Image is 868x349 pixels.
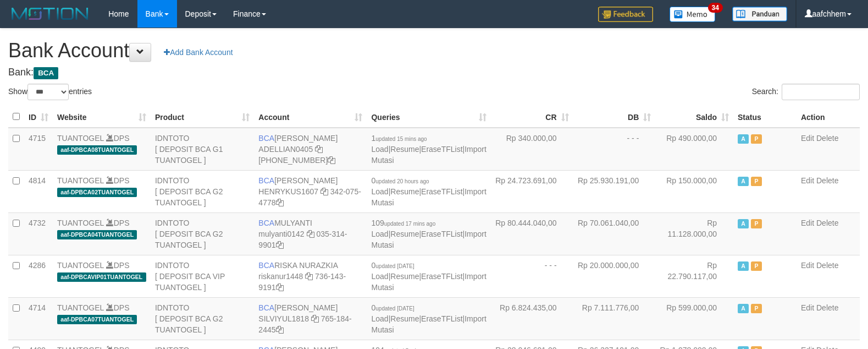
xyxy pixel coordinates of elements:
[371,145,486,165] a: Import Mutasi
[151,128,254,171] td: IDNTOTO [ DEPOSIT BCA G1 TUANTOGEL ]
[573,297,656,340] td: Rp 7.111.776,00
[57,315,137,324] span: aaf-DPBCA07TUANTOGEL
[371,272,388,281] a: Load
[258,187,318,196] a: HENRYKUS1607
[491,255,573,297] td: - - -
[151,212,254,255] td: IDNTOTO [ DEPOSIT BCA G2 TUANTOGEL ]
[390,272,419,281] a: Resume
[371,187,388,196] a: Load
[57,230,137,239] span: aaf-DPBCA04TUANTOGEL
[384,221,435,227] span: updated 17 mins ago
[655,106,733,128] th: Saldo: activate to sort column ascending
[816,176,838,185] a: Delete
[655,128,733,171] td: Rp 490.000,00
[276,325,284,334] a: Copy 7651842445 to clipboard
[53,255,151,297] td: DPS
[655,255,733,297] td: Rp 22.790.117,00
[276,198,284,207] a: Copy 3420754778 to clipboard
[53,128,151,171] td: DPS
[258,176,274,185] span: BCA
[375,263,414,269] span: updated [DATE]
[254,170,367,212] td: [PERSON_NAME] 342-075-4778
[371,261,414,270] span: 0
[311,314,319,323] a: Copy SILVIYUL1818 to clipboard
[751,134,762,144] span: Paused
[34,67,58,79] span: BCA
[375,178,429,184] span: updated 20 hours ago
[27,84,69,100] select: Showentries
[57,272,146,282] span: aaf-DPBCAVIP01TUANTOGEL
[315,145,323,154] a: Copy ADELLIAN0405 to clipboard
[797,106,860,128] th: Action
[371,134,486,165] span: | | |
[53,212,151,255] td: DPS
[254,106,367,128] th: Account: activate to sort column ascending
[258,272,303,281] a: riskanur1448
[254,255,367,297] td: RISKA NURAZKIA 736-143-9191
[151,297,254,340] td: IDNTOTO [ DEPOSIT BCA G2 TUANTOGEL ]
[367,106,490,128] th: Queries: activate to sort column ascending
[732,7,787,21] img: panduan.png
[371,303,414,312] span: 0
[421,314,462,323] a: EraseTFList
[371,145,388,154] a: Load
[254,212,367,255] td: MULYANTI 035-314-9901
[371,272,486,292] a: Import Mutasi
[24,170,53,212] td: 4814
[801,261,814,270] a: Edit
[371,230,388,238] a: Load
[801,134,814,143] a: Edit
[371,176,486,207] span: | | |
[320,187,328,196] a: Copy HENRYKUS1607 to clipboard
[738,219,749,228] span: Active
[375,306,414,312] span: updated [DATE]
[751,177,762,186] span: Paused
[390,230,419,238] a: Resume
[491,297,573,340] td: Rp 6.824.435,00
[8,40,860,62] h1: Bank Account
[421,187,462,196] a: EraseTFList
[573,128,656,171] td: - - -
[258,303,274,312] span: BCA
[276,241,284,249] a: Copy 0353149901 to clipboard
[371,314,388,323] a: Load
[24,106,53,128] th: ID: activate to sort column ascending
[655,170,733,212] td: Rp 150.000,00
[371,176,429,185] span: 0
[258,134,274,143] span: BCA
[491,212,573,255] td: Rp 80.444.040,00
[421,230,462,238] a: EraseTFList
[816,261,838,270] a: Delete
[328,156,335,165] a: Copy 5655032115 to clipboard
[258,219,274,227] span: BCA
[708,3,723,13] span: 34
[738,134,749,144] span: Active
[816,134,838,143] a: Delete
[573,170,656,212] td: Rp 25.930.191,00
[53,297,151,340] td: DPS
[254,297,367,340] td: [PERSON_NAME] 765-184-2445
[371,261,486,292] span: | | |
[390,314,419,323] a: Resume
[57,134,104,143] a: TUANTOGEL
[53,170,151,212] td: DPS
[371,303,486,334] span: | | |
[307,230,314,238] a: Copy mulyanti0142 to clipboard
[371,219,486,249] span: | | |
[254,128,367,171] td: [PERSON_NAME] [PHONE_NUMBER]
[573,212,656,255] td: Rp 70.061.040,00
[371,187,486,207] a: Import Mutasi
[598,7,653,22] img: Feedback.jpg
[157,43,240,62] a: Add Bank Account
[670,7,716,22] img: Button%20Memo.svg
[258,314,309,323] a: SILVIYUL1818
[276,283,284,292] a: Copy 7361439191 to clipboard
[421,272,462,281] a: EraseTFList
[371,230,486,249] a: Import Mutasi
[8,6,92,22] img: MOTION_logo.png
[57,219,104,227] a: TUANTOGEL
[491,106,573,128] th: CR: activate to sort column ascending
[733,106,797,128] th: Status
[258,261,274,270] span: BCA
[782,84,860,100] input: Search:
